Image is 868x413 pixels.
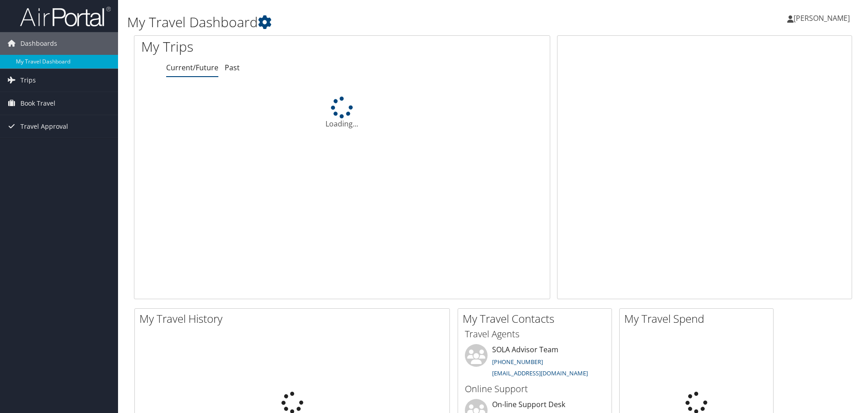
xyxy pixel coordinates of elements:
span: Trips [20,69,36,92]
a: Past [225,63,240,73]
h2: My Travel Contacts [463,311,612,326]
span: Travel Approval [20,115,68,138]
span: [PERSON_NAME] [794,13,850,23]
li: SOLA Advisor Team [460,344,609,381]
span: Book Travel [20,92,55,115]
h1: My Travel Dashboard [127,13,615,32]
a: [PERSON_NAME] [787,5,859,32]
h2: My Travel History [139,311,449,326]
div: Loading... [134,97,550,129]
h1: My Trips [141,37,370,56]
img: airportal-logo.png [20,6,111,27]
a: Current/Future [166,63,218,73]
a: [EMAIL_ADDRESS][DOMAIN_NAME] [492,369,588,377]
span: Dashboards [20,32,57,55]
h3: Travel Agents [465,328,605,340]
h2: My Travel Spend [624,311,773,326]
a: [PHONE_NUMBER] [492,358,543,366]
h3: Online Support [465,383,605,395]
